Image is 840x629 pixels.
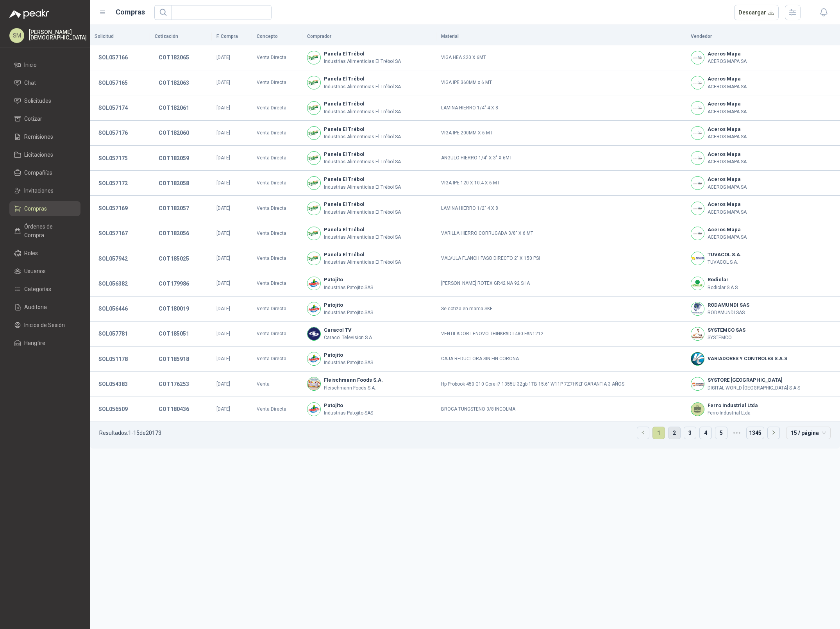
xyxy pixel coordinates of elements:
[708,209,747,216] p: ACEROS MAPA SA
[436,246,686,271] td: VALVULA FLANCH PASO DIRECTO 2" X 150 PSI
[9,9,49,19] img: Logo peakr
[708,376,800,384] b: SYSTORE [GEOGRAPHIC_DATA]
[324,301,373,309] b: Patojito
[155,50,193,64] button: COT182065
[24,249,38,257] span: Roles
[155,226,193,240] button: COT182056
[150,28,212,45] th: Cotización
[691,227,704,240] img: Company Logo
[708,402,758,409] b: Ferro Industrial Ltda
[155,352,193,366] button: COT185918
[252,322,303,347] td: Venta Directa
[767,427,780,439] li: Página siguiente
[691,352,704,365] img: Company Logo
[216,205,230,211] span: [DATE]
[307,252,320,265] img: Company Logo
[324,326,373,334] b: Caracol TV
[436,45,686,70] td: VIGA HEA 220 X 6MT
[708,50,747,58] b: Aceros Mapa
[9,147,80,162] a: Licitaciones
[691,377,704,390] img: Company Logo
[95,101,132,115] button: SOL057174
[436,322,686,347] td: VENTILADOR LENOVO THINKPAD L480 FAN1212
[24,168,52,177] span: Compañías
[708,355,787,363] b: VARIADORES Y CONTROLES S.A.S
[637,427,649,439] button: left
[252,121,303,146] td: Venta Directa
[9,201,80,216] a: Compras
[252,372,303,397] td: Venta
[116,7,145,18] h1: Compras
[307,177,320,189] img: Company Logo
[324,234,401,241] p: Industrias Alimenticias El Trébol SA
[641,430,645,435] span: left
[324,351,373,359] b: Patojito
[691,127,704,139] img: Company Logo
[252,397,303,422] td: Venta Directa
[95,176,132,190] button: SOL057172
[708,125,747,133] b: Aceros Mapa
[324,259,401,266] p: Industrias Alimenticias El Trébol SA
[252,347,303,372] td: Venta Directa
[155,151,193,165] button: COT182059
[708,284,738,291] p: Rodiclar S.A.S
[216,381,230,387] span: [DATE]
[324,409,373,417] p: Industrias Patojito SAS
[9,75,80,90] a: Chat
[324,100,401,108] b: Panela El Trébol
[216,306,230,311] span: [DATE]
[708,83,747,91] p: ACEROS MAPA SA
[708,158,747,166] p: ACEROS MAPA SA
[155,76,193,90] button: COT182063
[708,384,800,392] p: DIGITAL WORLD [GEOGRAPHIC_DATA] S A S
[252,246,303,271] td: Venta Directa
[9,219,80,243] a: Órdenes de Compra
[216,256,230,261] span: [DATE]
[715,427,727,439] a: 5
[307,277,320,290] img: Company Logo
[708,326,745,334] b: SYSTEMCO SAS
[9,165,80,180] a: Compañías
[24,96,51,105] span: Solicitudes
[307,127,320,139] img: Company Logo
[95,402,132,416] button: SOL056509
[324,384,383,392] p: Fleischmann Foods S.A.
[9,318,80,332] a: Inicios de Sesión
[436,28,686,45] th: Material
[708,226,747,234] b: Aceros Mapa
[771,430,776,435] span: right
[668,427,680,439] a: 2
[324,376,383,384] b: Fleischmann Foods S.A.
[324,50,401,58] b: Panela El Trébol
[99,430,161,436] p: Resultados: 1 - 15 de 20173
[324,158,401,166] p: Industrias Alimenticias El Trébol SA
[708,301,749,309] b: RODAMUNDI SAS
[684,427,696,439] li: 3
[324,226,401,234] b: Panela El Trébol
[708,251,742,259] b: TUVACOL S.A.
[324,309,373,316] p: Industrias Patojito SAS
[653,427,665,439] a: 1
[9,336,80,350] a: Hangfire
[9,129,80,144] a: Remisiones
[708,175,747,183] b: Aceros Mapa
[216,231,230,236] span: [DATE]
[324,284,373,291] p: Industrias Patojito SAS
[731,427,743,439] li: 5 páginas siguientes
[708,334,745,341] p: SYSTEMCO
[691,202,704,215] img: Company Logo
[708,75,747,83] b: Aceros Mapa
[324,75,401,83] b: Panela El Trébol
[252,171,303,196] td: Venta Directa
[252,45,303,70] td: Venta Directa
[708,200,747,208] b: Aceros Mapa
[307,102,320,114] img: Company Logo
[708,108,747,116] p: ACEROS MAPA SA
[252,221,303,246] td: Venta Directa
[637,427,649,439] li: Página anterior
[436,146,686,171] td: ANGULO HIERRO 1/4" X 3" X 6MT
[686,28,840,45] th: Vendedor
[9,300,80,314] a: Auditoria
